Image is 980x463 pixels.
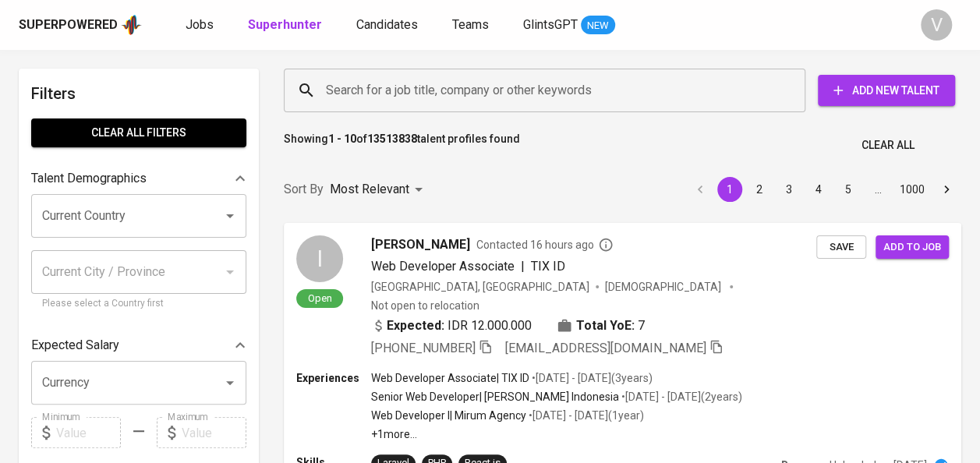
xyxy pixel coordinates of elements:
span: Web Developer Associate [371,259,515,274]
p: • [DATE] - [DATE] ( 1 year ) [526,408,644,423]
p: Expected Salary [31,336,119,355]
div: [GEOGRAPHIC_DATA], [GEOGRAPHIC_DATA] [371,279,589,295]
button: Open [219,205,241,227]
span: Jobs [186,17,214,32]
a: GlintsGPT NEW [523,16,615,35]
p: • [DATE] - [DATE] ( 2 years ) [619,389,742,405]
p: Senior Web Developer | [PERSON_NAME] Indonesia [371,389,619,405]
div: I [296,235,343,282]
button: Go to page 1000 [895,177,929,202]
div: Expected Salary [31,330,246,361]
svg: By Batam recruiter [598,237,614,253]
button: Clear All [855,131,921,160]
button: Save [816,235,866,260]
nav: pagination navigation [685,177,961,202]
button: Add New Talent [818,75,955,106]
span: Add to job [883,239,941,256]
button: Add to job [876,235,949,260]
a: Candidates [356,16,421,35]
span: Candidates [356,17,418,32]
b: Superhunter [248,17,322,32]
p: Most Relevant [330,180,409,199]
p: Please select a Country first [42,296,235,312]
button: Go to page 4 [806,177,831,202]
p: Not open to relocation [371,298,479,313]
span: [EMAIL_ADDRESS][DOMAIN_NAME] [505,341,706,355]
b: Expected: [387,316,444,335]
div: Talent Demographics [31,163,246,194]
p: Showing of talent profiles found [284,131,520,160]
span: Open [302,292,338,305]
img: app logo [121,13,142,37]
b: Total YoE: [576,316,635,335]
div: IDR 12.000.000 [371,316,532,335]
span: GlintsGPT [523,17,578,32]
span: Save [824,239,858,256]
button: Go to next page [934,177,959,202]
h6: Filters [31,81,246,106]
div: Most Relevant [330,175,428,204]
button: Clear All filters [31,118,246,147]
button: Go to page 5 [836,177,861,202]
button: Open [219,372,241,394]
p: Talent Demographics [31,169,147,188]
span: Contacted 16 hours ago [476,237,614,253]
button: page 1 [717,177,742,202]
p: +1 more ... [371,426,742,442]
a: Superhunter [248,16,325,35]
p: Sort By [284,180,324,199]
p: Web Developer Associate | TIX ID [371,370,529,386]
p: • [DATE] - [DATE] ( 3 years ) [529,370,653,386]
div: V [921,9,952,41]
span: [PHONE_NUMBER] [371,341,476,355]
p: Experiences [296,370,371,386]
b: 13513838 [367,133,417,145]
span: Clear All [861,136,915,155]
span: [DEMOGRAPHIC_DATA] [605,279,724,295]
input: Value [56,417,121,448]
p: Web Developer I | Mirum Agency [371,408,526,423]
span: [PERSON_NAME] [371,235,470,254]
input: Value [182,417,246,448]
a: Teams [452,16,492,35]
span: Add New Talent [830,81,943,101]
span: TIX ID [531,259,565,274]
div: Superpowered [19,16,118,34]
button: Go to page 2 [747,177,772,202]
a: Superpoweredapp logo [19,13,142,37]
b: 1 - 10 [328,133,356,145]
a: Jobs [186,16,217,35]
span: Clear All filters [44,123,234,143]
span: | [521,257,525,276]
span: NEW [581,18,615,34]
span: Teams [452,17,489,32]
button: Go to page 3 [777,177,801,202]
span: 7 [638,316,645,335]
div: … [865,182,890,197]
